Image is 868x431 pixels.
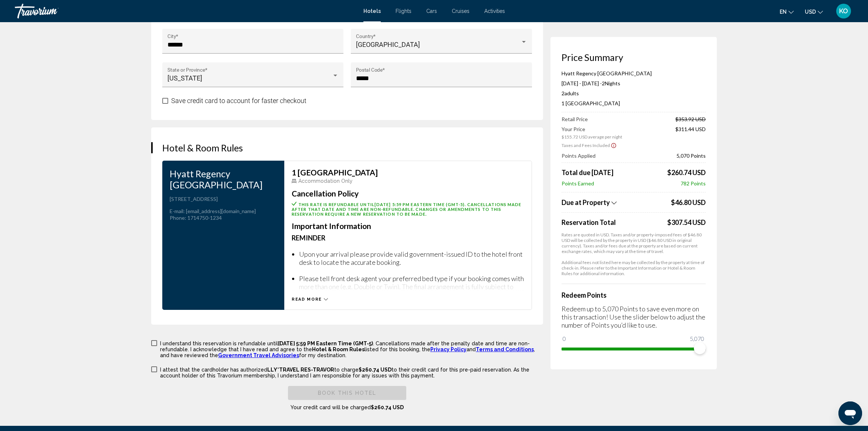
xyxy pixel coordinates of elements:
[185,215,222,221] span: : 1714750-1234
[562,134,622,140] span: $155.72 USD average per night
[562,168,613,177] span: Total due [DATE]
[780,6,794,17] button: Change language
[564,90,579,96] span: Adults
[170,196,277,202] p: [STREET_ADDRESS]
[374,202,465,207] span: [DATE] 5:59 PM Eastern Time (GMT-5)
[562,143,610,148] span: Taxes and Fees Included
[371,404,404,410] span: $260.74 USD
[805,9,816,15] span: USD
[562,100,706,106] p: 1 [GEOGRAPHIC_DATA]
[562,90,579,96] span: 2
[681,180,706,187] span: 782 Points
[562,141,617,149] button: Show Taxes and Fees breakdown
[562,232,706,254] p: Rates are quoted in USD. Taxes and/or property-imposed fees of $46.80 USD will be collected by th...
[356,41,420,48] span: [GEOGRAPHIC_DATA]
[267,367,334,373] span: LLY*TRAVEL RES-TRAVOR
[278,341,373,346] span: [DATE] 5:59 PM Eastern Time (GMT-5)
[452,8,469,14] a: Cruises
[160,341,543,358] p: I understand this reservation is refundable until . Cancellations made after the penalty date and...
[292,234,325,242] b: Reminder
[291,404,404,410] span: Your credit card will be charged
[805,6,823,17] button: Change currency
[292,189,524,198] h3: Cancellation Policy
[689,334,705,343] span: 5,070
[476,346,534,352] a: Terms and Conditions
[167,74,202,82] span: [US_STATE]
[170,215,185,221] span: Phone
[160,367,543,379] p: I attest that the cardholder has authorized to charge to their credit card for this pre-paid rese...
[292,168,524,177] h3: 1 [GEOGRAPHIC_DATA]
[298,178,353,184] span: Accommodation Only
[562,180,594,187] span: Points Earned
[396,8,411,14] a: Flights
[170,168,277,190] h3: Hyatt Regency [GEOGRAPHIC_DATA]
[562,116,588,122] span: Retail Price
[218,352,299,358] a: Government Travel Advisories
[562,260,706,276] p: Additional fees not listed here may be collected by the property at time of check-in. Please refe...
[171,97,306,105] span: Save credit card to account for faster checkout
[359,367,391,373] span: $260.74 USD
[675,116,706,122] span: $353.92 USD
[430,346,467,352] a: Privacy Policy
[677,153,706,159] span: 5,070 Points
[605,80,620,86] span: Nights
[318,390,377,396] span: Book this hotel
[562,218,665,226] span: Reservation Total
[162,142,532,153] h3: Hotel & Room Rules
[675,126,706,140] span: $311.44 USD
[562,52,706,63] h3: Price Summary
[562,198,610,206] span: Due at Property
[562,70,706,76] p: Hyatt Regency [GEOGRAPHIC_DATA]
[667,218,706,226] div: $307.54 USD
[839,7,848,15] span: KO
[15,4,356,18] a: Travorium
[288,386,406,400] button: Book this hotel
[484,8,505,14] a: Activities
[562,291,706,299] h4: Redeem Points
[834,3,853,19] button: User Menu
[562,126,622,132] span: Your Price
[426,8,437,14] a: Cars
[562,153,596,159] span: Points Applied
[671,198,706,206] span: $46.80 USD
[299,250,524,266] li: Upon your arrival please provide valid government-issued ID to the hotel front desk to locate the...
[170,208,183,214] span: E-mail
[292,297,322,302] span: Read more
[602,80,605,86] span: 2
[363,8,381,14] a: Hotels
[667,168,706,177] span: $260.74 USD
[312,346,365,352] span: Hotel & Room Rules
[780,9,787,15] span: en
[611,142,617,148] button: Show Taxes and Fees disclaimer
[562,198,669,207] button: Show Taxes and Fees breakdown
[183,208,256,214] span: : [EMAIL_ADDRESS][DOMAIN_NAME]
[292,297,328,302] button: Read more
[292,202,521,216] span: This rate is refundable until . Cancellations made after that date and time are non-refundable. C...
[838,401,862,425] iframe: Button to launch messaging window
[562,334,567,343] span: 0
[299,274,524,299] li: Please tell front desk agent your preferred bed type if your booking comes with more than one (e....
[562,80,706,86] p: [DATE] - [DATE] -
[292,222,524,230] h3: Important Information
[562,305,706,329] p: Redeem up to 5,070 Points to save even more on this transaction! Use the slider below to adjust t...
